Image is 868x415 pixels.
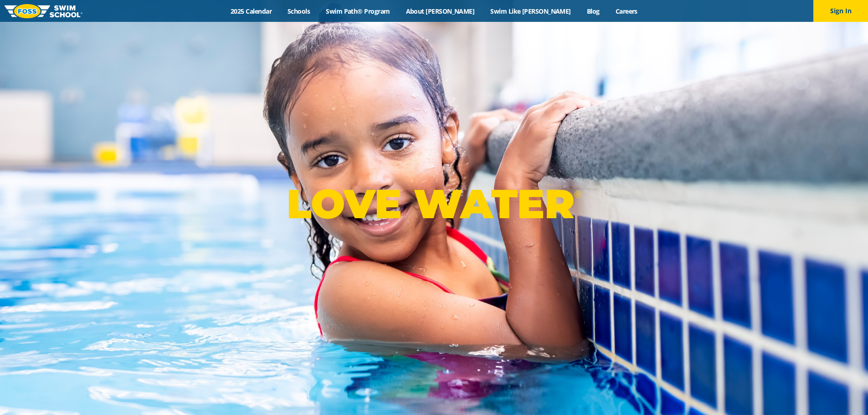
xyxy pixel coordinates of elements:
a: 2025 Calendar [223,7,280,15]
a: Swim Path® Program [318,7,398,15]
sup: ® [574,189,581,200]
a: About [PERSON_NAME] [398,7,483,15]
a: Schools [280,7,318,15]
a: Blog [579,7,607,15]
img: FOSS Swim School Logo [5,4,82,18]
p: LOVE WATER [287,179,581,228]
a: Swim Like [PERSON_NAME] [483,7,579,15]
a: Careers [607,7,645,15]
